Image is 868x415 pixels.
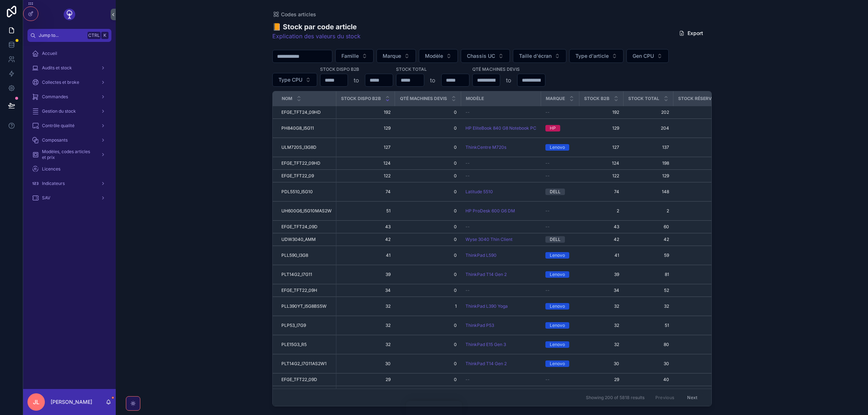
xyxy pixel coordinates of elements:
span: 0 [678,272,724,277]
span: 0 [399,208,457,214]
a: 204 [628,125,669,131]
a: SAV [27,191,111,204]
span: 0 [399,252,457,258]
a: ThinkPad E15 Gen 3 [465,342,537,347]
a: 0 [399,288,457,293]
span: Codes articles [281,11,316,18]
a: 80 [628,342,669,347]
a: PLL390YT_I5G8BS5W [281,303,332,309]
a: 39 [584,272,619,277]
a: EFGE_TFT22_09 [281,173,332,179]
a: Indicateurs [27,177,111,190]
span: -- [545,288,550,293]
span: 42 [584,237,619,242]
span: HP EliteBook 840 G8 Notebook PC [465,125,536,131]
a: HP EliteBook 840 G8 Notebook PC [465,125,537,131]
span: 74 [584,189,619,195]
a: 81 [628,272,669,277]
span: ThinkPad L390 Yoga [465,303,508,309]
button: Jump to...CtrlK [27,29,111,42]
a: PLL590_I3G8 [281,252,332,258]
a: 32 [584,303,619,309]
a: 0 [399,323,457,328]
a: 0 [399,109,457,115]
button: Select Button [626,49,669,63]
a: Wyse 3040 Thin Client [465,237,512,242]
a: DELL [545,236,575,243]
span: 0 [399,189,457,195]
a: ThinkPad L590 [465,252,537,258]
a: Latitude 5510 [465,189,537,195]
button: Select Button [376,49,416,63]
span: 51 [628,323,669,328]
a: 43 [584,224,619,230]
span: 34 [341,288,391,293]
span: Composants [42,137,68,143]
a: 42 [628,237,669,242]
span: 0 [678,173,724,179]
span: Modèle [425,52,443,60]
a: HP [545,125,575,131]
button: Export [673,27,709,40]
a: 0 [678,125,724,131]
span: HP ProDesk 600 G6 DM [465,208,515,214]
a: 2 [584,208,619,214]
span: 74 [341,189,391,195]
a: 0 [678,224,724,230]
span: -- [545,109,550,115]
a: 2 [628,208,669,214]
span: EFGE_TFT24_09D [281,224,318,230]
span: EFGE_TFT22_09HD [281,160,320,166]
a: 129 [341,125,391,131]
span: Contrôle qualité [42,123,75,129]
span: -- [545,160,550,166]
a: Codes articles [272,11,316,18]
a: EFGE_TFT22_09HD [281,160,332,166]
a: 0 [399,144,457,150]
span: 0 [399,160,457,166]
a: 32 [584,342,619,347]
a: 129 [628,173,669,179]
span: 32 [584,323,619,328]
a: UH600G6_I5G10MAS2W [281,208,332,214]
span: PLP53_I7G9 [281,323,306,328]
a: Accueil [27,47,111,60]
span: -- [545,173,550,179]
a: 148 [628,189,669,195]
a: ThinkPad T14 Gen 2 [465,272,537,277]
span: -- [545,224,550,230]
a: 0 [678,323,724,328]
a: 34 [584,288,619,293]
a: 52 [628,288,669,293]
a: 59 [628,252,669,258]
div: scrollable content [23,42,116,214]
a: 124 [584,160,619,166]
span: Gestion du stock [42,108,76,114]
a: 32 [341,303,391,309]
span: Latitude 5510 [465,189,493,195]
span: ThinkCentre M720s [465,144,506,150]
span: 42 [341,237,391,242]
span: 39 [341,272,391,277]
a: Collectes et broke [27,76,111,89]
button: Select Button [569,49,624,63]
a: EFGE_TFT24_09D [281,224,332,230]
span: 192 [341,109,391,115]
a: 60 [628,224,669,230]
a: UDW3040_AMM [281,237,332,242]
span: Commandes [42,94,68,100]
a: Lenovo [545,252,575,259]
span: Audits et stock [42,65,72,71]
a: 0 [399,224,457,230]
a: Wyse 3040 Thin Client [465,237,537,242]
div: DELL [550,236,561,243]
label: Stock total [396,66,427,72]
